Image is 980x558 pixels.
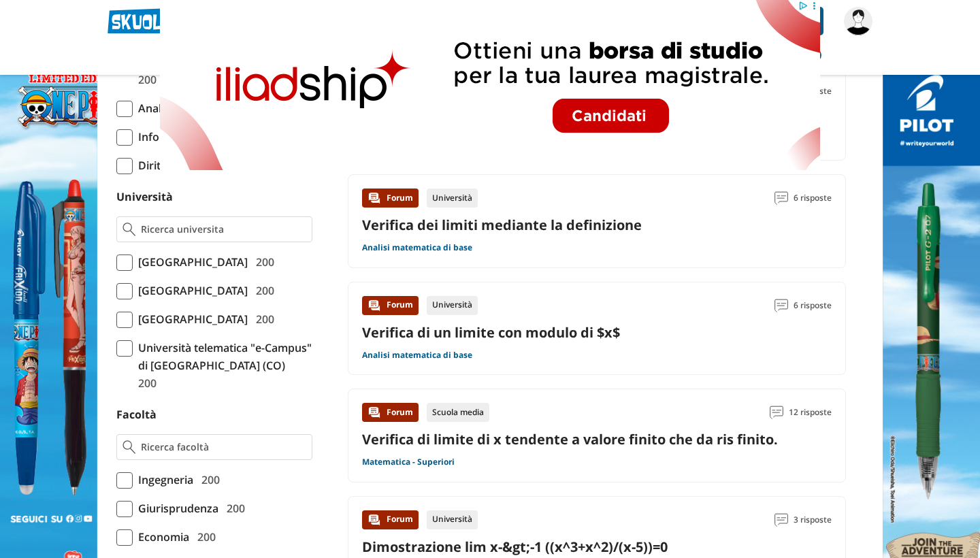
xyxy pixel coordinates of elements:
[367,299,381,312] img: Forum contenuto
[362,323,620,342] a: Verifica di un limite con modulo di $x$
[427,296,478,315] div: Università
[116,189,173,204] label: Università
[362,430,778,448] a: Verifica di limite di x tendente a valore finito che da ris finito.
[789,403,832,422] span: 12 risposte
[221,499,245,517] span: 200
[774,191,788,205] img: Commenti lettura
[141,223,306,236] input: Ricerca universita
[133,310,248,328] span: [GEOGRAPHIC_DATA]
[794,296,832,315] span: 6 risposte
[362,538,668,556] a: Dimostrazione lim x-&gt;-1 ((x^3+x^2)/(x-5))=0
[133,374,157,392] span: 200
[367,513,381,527] img: Forum contenuto
[133,157,171,174] span: Diritto
[250,253,274,271] span: 200
[367,406,381,419] img: Forum contenuto
[133,282,248,299] span: [GEOGRAPHIC_DATA]
[116,407,157,422] label: Facoltà
[133,471,193,489] span: Ingegneria
[367,191,381,205] img: Forum contenuto
[133,128,199,146] span: Informatica
[362,403,419,422] div: Forum
[794,510,832,529] span: 3 risposte
[362,457,455,467] a: Matematica - Superiori
[427,403,489,422] div: Scuola media
[794,188,832,208] span: 6 risposte
[427,510,478,529] div: Università
[122,223,135,236] img: Ricerca universita
[133,528,189,546] span: Economia
[133,71,157,88] span: 200
[770,406,783,419] img: Commenti lettura
[122,440,135,454] img: Ricerca facoltà
[133,339,312,374] span: Università telematica "e-Campus" di [GEOGRAPHIC_DATA] (CO)
[362,350,472,361] a: Analisi matematica di base
[250,310,274,328] span: 200
[362,242,472,253] a: Analisi matematica di base
[133,99,236,117] span: Analisi matematica
[196,471,220,489] span: 200
[141,440,306,454] input: Ricerca facoltà
[362,510,419,529] div: Forum
[362,216,642,234] a: Verifica dei limiti mediante la definizione
[192,528,216,546] span: 200
[774,513,788,527] img: Commenti lettura
[774,299,788,312] img: Commenti lettura
[133,253,248,271] span: [GEOGRAPHIC_DATA]
[844,7,872,35] img: 00serena00
[362,188,419,208] div: Forum
[133,499,218,517] span: Giurisprudenza
[427,188,478,208] div: Università
[362,296,419,315] div: Forum
[250,282,274,299] span: 200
